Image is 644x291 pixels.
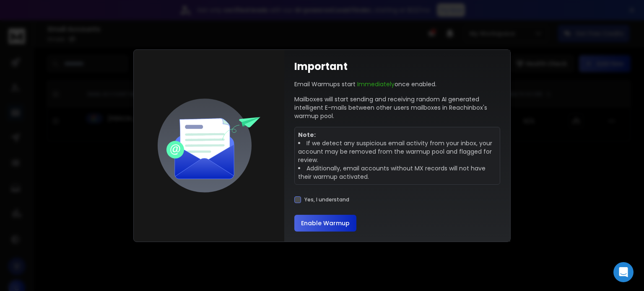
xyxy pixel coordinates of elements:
[304,196,349,203] label: Yes, I understand
[294,215,356,232] button: Enable Warmup
[298,164,496,181] li: Additionally, email accounts without MX records will not have their warmup activated.
[298,131,496,139] p: Note:
[294,80,436,88] p: Email Warmups start once enabled.
[357,80,395,88] span: Immediately
[294,60,348,73] h1: Important
[613,262,634,282] div: Open Intercom Messenger
[298,139,496,164] li: If we detect any suspicious email activity from your inbox, your account may be removed from the ...
[294,95,500,120] p: Mailboxes will start sending and receiving random AI generated intelligent E-mails between other ...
